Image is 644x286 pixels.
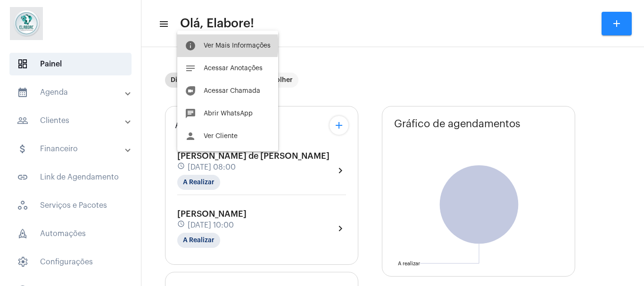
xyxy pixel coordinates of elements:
span: Acessar Anotações [204,65,263,72]
mat-icon: notes [185,63,196,74]
mat-icon: info [185,40,196,51]
span: Ver Cliente [204,133,238,139]
mat-icon: person [185,131,196,142]
mat-icon: duo [185,85,196,97]
span: Acessar Chamada [204,88,260,94]
mat-icon: chat [185,108,196,119]
span: Abrir WhatsApp [204,110,253,117]
span: Ver Mais Informações [204,42,271,49]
